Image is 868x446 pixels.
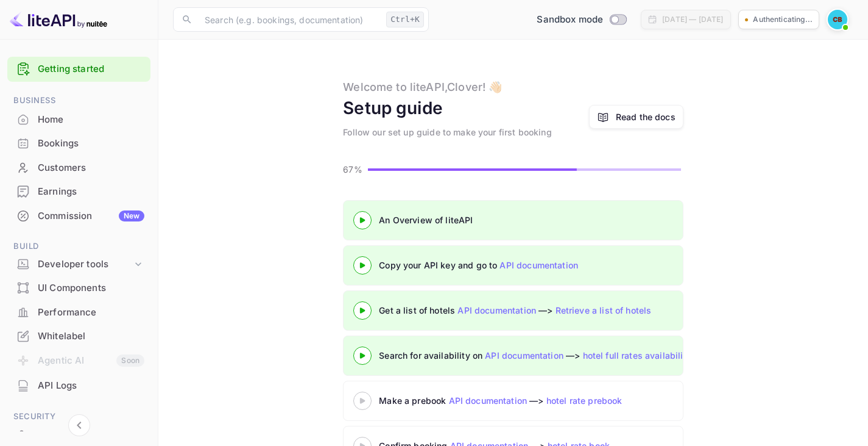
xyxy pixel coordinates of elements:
div: Search for availability on —> [379,349,805,362]
div: Home [38,113,144,127]
a: Retrieve a list of hotels [556,305,652,315]
div: Follow our set up guide to make your first booking [343,126,552,138]
a: Performance [7,301,150,323]
div: Welcome to liteAPI, Clover ! 👋🏻 [343,79,502,95]
span: Build [7,240,150,253]
a: API documentation [449,395,528,406]
a: hotel rate prebook [546,395,623,406]
div: Commission [38,209,144,223]
span: Sandbox mode [537,13,603,27]
button: Collapse navigation [68,414,90,436]
img: LiteAPI logo [10,10,107,29]
span: Security [7,410,150,423]
a: API documentation [485,350,563,361]
div: New [119,210,144,221]
div: API Logs [38,379,144,393]
a: Bookings [7,132,150,154]
a: Read the docs [616,110,676,123]
input: Search (e.g. bookings, documentation) [197,7,381,32]
a: API documentation [457,305,536,315]
div: CommissionNew [7,204,150,228]
a: Customers [7,156,150,179]
div: Home [7,108,150,132]
div: Team management [38,428,144,442]
div: Bookings [7,132,150,156]
div: [DATE] — [DATE] [662,14,723,25]
div: Whitelabel [7,325,150,348]
div: Customers [38,161,144,175]
div: Get a list of hotels —> [379,304,683,317]
p: Authenticating... [753,14,813,25]
div: An Overview of liteAPI [379,214,683,226]
img: Clover Baker [828,10,847,29]
a: Team management [7,423,150,446]
a: Getting started [38,62,144,76]
div: UI Components [38,281,144,295]
a: Earnings [7,180,150,203]
div: Customers [7,156,150,180]
div: Earnings [38,185,144,199]
a: CommissionNew [7,204,150,227]
a: hotel full rates availability [583,350,691,361]
div: Bookings [38,137,144,151]
a: Read the docs [589,105,683,129]
div: Setup guide [343,95,443,121]
a: Home [7,108,150,131]
div: API Logs [7,374,150,398]
div: Performance [7,301,150,325]
div: Earnings [7,180,150,204]
a: API Logs [7,374,150,397]
div: Performance [38,306,144,320]
div: Copy your API key and go to [379,259,683,272]
div: Developer tools [38,257,132,272]
div: Developer tools [7,254,150,275]
div: Ctrl+K [386,12,424,27]
div: UI Components [7,276,150,300]
div: Make a prebook —> [379,394,683,407]
a: UI Components [7,276,150,299]
div: Getting started [7,57,150,82]
span: Business [7,94,150,107]
a: Whitelabel [7,325,150,347]
div: Whitelabel [38,329,144,343]
a: API documentation [499,260,578,270]
div: Switch to Production mode [532,13,631,27]
p: 67% [343,163,364,176]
